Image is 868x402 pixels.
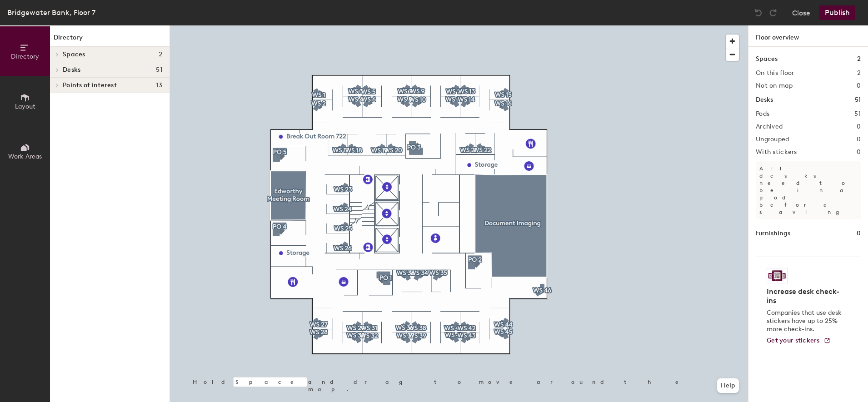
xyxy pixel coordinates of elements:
[857,82,861,89] h2: 0
[857,136,861,143] h2: 0
[63,66,80,74] span: Desks
[855,95,861,105] h1: 51
[768,8,778,17] img: Redo
[857,69,861,77] h2: 2
[754,8,763,17] img: Undo
[11,53,39,60] span: Directory
[156,66,162,74] span: 51
[756,228,790,238] h1: Furnishings
[748,25,868,47] h1: Floor overview
[156,82,162,89] span: 13
[8,153,42,160] span: Work Areas
[792,5,810,20] button: Close
[767,287,844,305] h4: Increase desk check-ins
[756,136,789,143] h2: Ungrouped
[854,110,861,118] h2: 51
[756,82,793,89] h2: Not on map
[63,82,117,89] span: Points of interest
[159,51,162,58] span: 2
[7,7,95,18] div: Bridgewater Bank, Floor 7
[767,309,844,333] p: Companies that use desk stickers have up to 25% more check-ins.
[756,54,778,64] h1: Spaces
[756,69,794,77] h2: On this floor
[756,123,783,130] h2: Archived
[717,378,739,393] button: Help
[767,268,788,283] img: Sticker logo
[857,228,861,238] h1: 0
[767,337,820,344] span: Get your stickers
[756,95,773,105] h1: Desks
[819,5,855,20] button: Publish
[857,149,861,156] h2: 0
[857,123,861,130] h2: 0
[756,110,769,118] h2: Pods
[63,51,85,58] span: Spaces
[15,103,35,110] span: Layout
[767,337,831,345] a: Get your stickers
[756,161,861,219] p: All desks need to be in a pod before saving
[756,149,797,156] h2: With stickers
[50,33,170,47] h1: Directory
[857,54,861,64] h1: 2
